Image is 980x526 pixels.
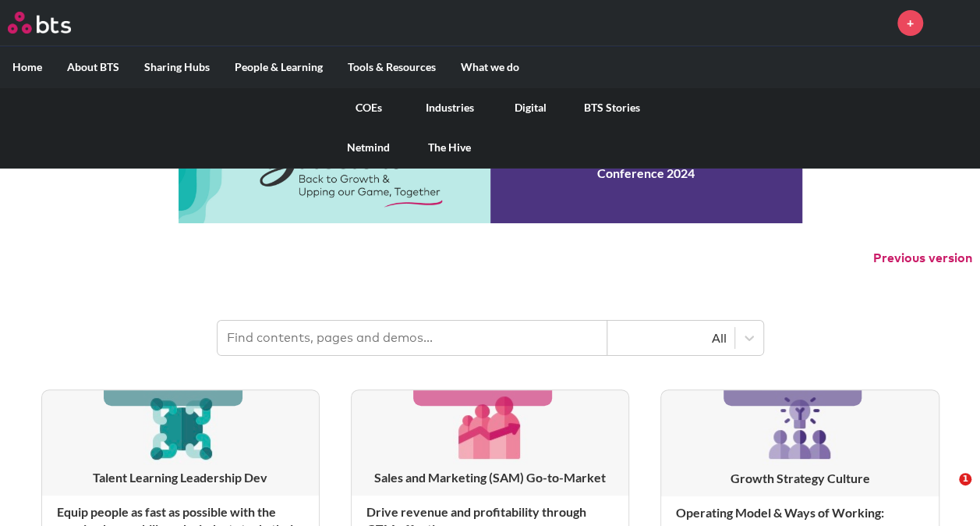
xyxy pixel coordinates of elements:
[959,473,971,485] span: 1
[352,469,628,486] h3: Sales and Marketing (SAM) Go-to-Market
[935,4,972,41] a: Profile
[762,390,837,465] img: [object Object]
[897,10,923,36] a: +
[42,469,319,486] h3: Talent Learning Leadership Dev
[615,329,727,347] div: All
[873,250,972,267] button: Previous version
[143,390,218,464] img: [object Object]
[8,12,100,34] a: Go home
[8,12,71,34] img: BTS Logo
[335,47,448,87] label: Tools & Resources
[448,47,532,87] label: What we do
[222,47,335,87] label: People & Learning
[453,390,527,464] img: [object Object]
[661,470,938,487] h3: Growth Strategy Culture
[132,47,222,87] label: Sharing Hubs
[55,47,132,87] label: About BTS
[935,4,972,41] img: Claudette Carney
[218,321,607,355] input: Find contents, pages and demos...
[927,473,964,510] iframe: Intercom live chat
